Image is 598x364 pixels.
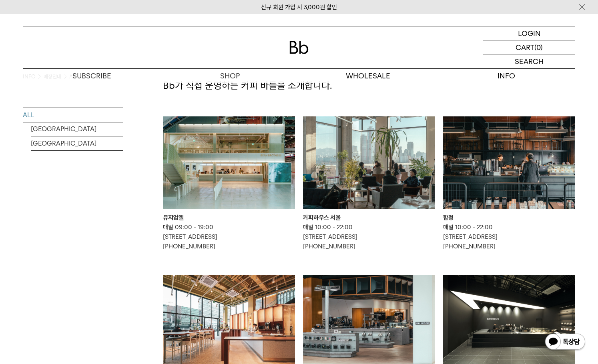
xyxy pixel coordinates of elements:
a: 신규 회원 가입 시 3,000원 할인 [261,4,337,11]
p: INFO [437,69,575,83]
a: [GEOGRAPHIC_DATA] [31,122,123,136]
p: 매일 09:00 - 19:00 [STREET_ADDRESS] [PHONE_NUMBER] [163,222,295,251]
p: SEARCH [515,54,544,68]
a: LOGIN [483,26,575,40]
div: 뮤지엄엘 [163,213,295,222]
p: 매일 10:00 - 22:00 [STREET_ADDRESS] [PHONE_NUMBER] [443,222,575,251]
a: [GEOGRAPHIC_DATA] [31,136,123,150]
img: 커피하우스 서울 [303,116,435,209]
img: 로고 [289,41,309,54]
img: 합정 [443,116,575,209]
a: 커피하우스 서울 커피하우스 서울 매일 10:00 - 22:00[STREET_ADDRESS][PHONE_NUMBER] [303,116,435,251]
p: 매일 10:00 - 22:00 [STREET_ADDRESS] [PHONE_NUMBER] [303,222,435,251]
a: CART (0) [483,40,575,54]
p: Bb가 직접 운영하는 커피 바들을 소개합니다. [163,79,575,92]
div: 합정 [443,213,575,222]
p: LOGIN [518,26,541,40]
a: 뮤지엄엘 뮤지엄엘 매일 09:00 - 19:00[STREET_ADDRESS][PHONE_NUMBER] [163,116,295,251]
p: CART [516,40,534,54]
div: 커피하우스 서울 [303,213,435,222]
a: SHOP [161,69,299,83]
p: WHOLESALE [299,69,437,83]
img: 뮤지엄엘 [163,116,295,209]
img: 카카오톡 채널 1:1 채팅 버튼 [544,333,586,352]
p: (0) [534,40,543,54]
a: SUBSCRIBE [23,69,161,83]
a: 합정 합정 매일 10:00 - 22:00[STREET_ADDRESS][PHONE_NUMBER] [443,116,575,251]
a: ALL [23,108,123,122]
